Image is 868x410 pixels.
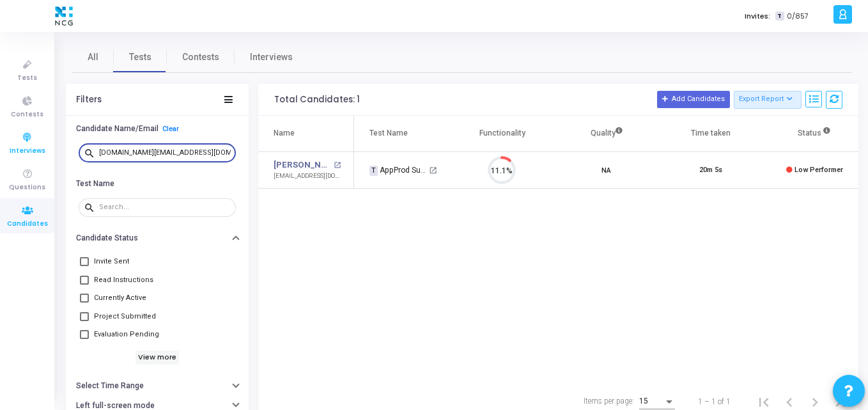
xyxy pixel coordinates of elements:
img: logo [52,3,76,29]
div: Name [274,126,295,140]
th: Quality [554,116,658,152]
div: Filters [76,95,102,105]
mat-icon: search [84,201,99,213]
mat-icon: open_in_new [334,162,341,169]
h6: Candidate Status [76,233,138,243]
a: [PERSON_NAME] [274,159,330,171]
span: Interviews [250,51,293,64]
span: Low Performer [794,166,843,174]
button: Candidate Status [66,228,249,248]
span: 15 [639,397,648,406]
button: Test Name [66,173,249,193]
button: Export Report [734,91,802,109]
th: Test Name [354,116,450,152]
h6: View more [136,351,180,365]
span: NA [601,164,611,177]
span: Tests [129,51,151,64]
h6: Select Time Range [76,381,144,391]
h6: Candidate Name/Email [76,124,159,134]
div: Total Candidates: 1 [274,95,360,105]
span: Project Submitted [94,309,156,324]
div: Time taken [691,126,731,140]
button: Add Candidates [657,91,730,107]
span: Invite Sent [94,254,129,269]
span: Questions [9,182,45,193]
div: Items per page: [584,395,634,407]
div: 1 – 1 of 1 [698,396,731,407]
span: Read Instructions [94,272,153,288]
span: Contests [182,51,219,64]
mat-select: Items per page: [639,397,675,406]
div: [EMAIL_ADDRESS][DOMAIN_NAME] [274,171,341,181]
button: Candidate Name/EmailClear [66,119,249,139]
div: 20m 5s [699,165,722,176]
span: All [88,51,98,64]
input: Search... [99,149,231,157]
mat-icon: open_in_new [429,166,437,175]
a: Clear [162,125,179,133]
span: T [369,166,378,176]
span: T [775,12,784,21]
label: Invites: [745,11,770,22]
th: Status [763,116,867,152]
button: Select Time Range [66,376,249,396]
input: Search... [99,203,231,211]
mat-icon: search [84,147,99,159]
span: Candidates [7,219,48,230]
th: Functionality [450,116,554,152]
span: Contests [11,109,43,120]
div: AppProd Support_NCG_L3 [369,164,427,176]
span: 0/857 [787,11,809,22]
span: Evaluation Pending [94,327,159,342]
span: Tests [17,73,37,84]
span: Interviews [10,146,45,157]
h6: Test Name [76,179,114,189]
span: Currently Active [94,290,146,306]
